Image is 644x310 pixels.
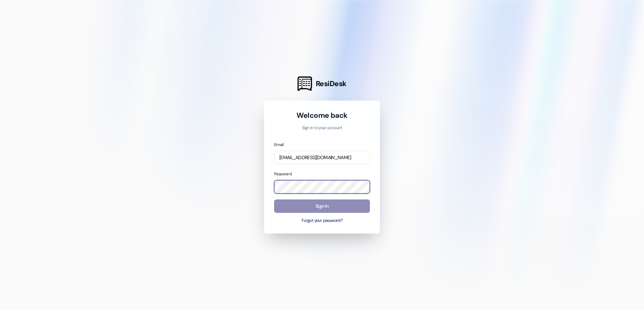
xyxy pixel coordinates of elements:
[274,125,370,131] p: Sign in to your account
[274,111,370,120] h1: Welcome back
[316,79,346,89] span: ResiDesk
[274,151,370,164] input: name@example.com
[274,171,292,177] label: Password
[274,142,284,147] label: Email
[274,218,370,224] button: Forgot your password?
[298,76,312,91] img: ResiDesk Logo
[274,199,370,213] button: Sign In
